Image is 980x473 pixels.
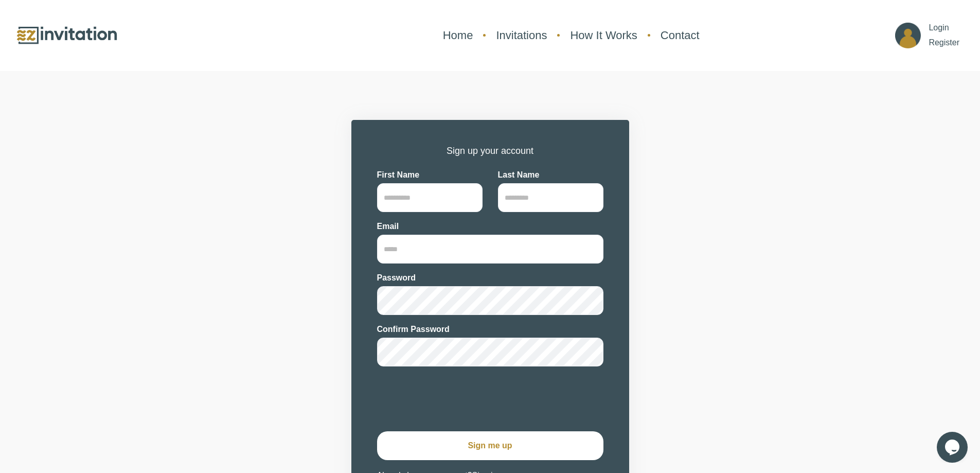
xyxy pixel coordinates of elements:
[438,22,478,49] a: Home
[929,21,959,50] p: Login Register
[377,325,450,334] strong: Confirm Password
[15,24,118,46] img: logo.png
[377,273,416,282] strong: Password
[565,22,642,49] a: How It Works
[377,146,603,157] h4: Sign up your account
[890,15,965,56] a: LoginRegister
[377,431,603,460] button: Sign me up
[655,22,705,49] a: Contact
[937,432,970,463] iframe: chat widget
[895,23,921,48] img: ico_account.png
[498,170,540,179] strong: Last Name
[491,22,552,49] a: Invitations
[377,170,420,179] strong: First Name
[377,379,533,419] iframe: reCAPTCHA
[377,222,399,231] strong: Email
